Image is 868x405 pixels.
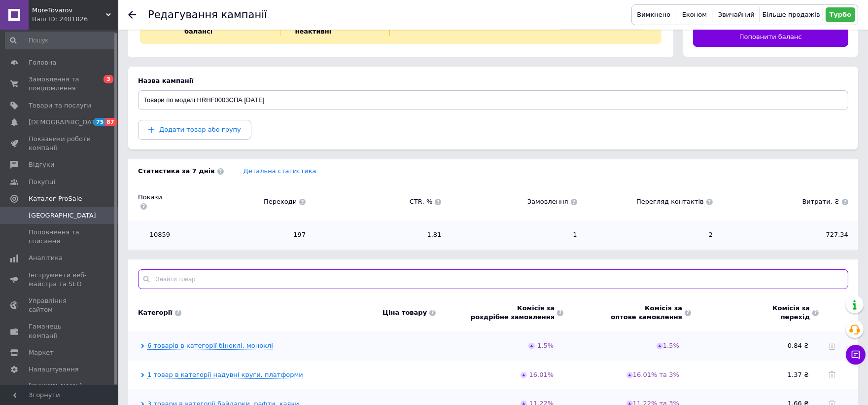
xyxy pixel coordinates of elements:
span: Налаштування [29,365,79,374]
button: Вимкнено [634,7,673,22]
span: Управління сайтом [29,296,91,314]
a: Поповнити баланс [693,27,848,47]
button: Чат з покупцем [846,345,866,365]
button: Додати товар або групу [138,120,251,140]
div: Редагування кампанії [148,10,267,20]
span: 10859 [138,230,170,239]
span: 1 [451,230,577,239]
img: arrow [657,343,663,349]
span: 727.34 [723,230,848,239]
input: Пошук [5,32,116,49]
span: Товари та послуги [29,101,91,110]
span: 1.5% [657,342,681,349]
span: Економ [682,11,707,18]
span: Гаманець компанії [29,322,91,340]
span: Каталог ProSale [29,194,82,203]
span: 75 [94,118,105,126]
img: arrow [626,372,633,378]
span: Покупці [29,178,55,186]
img: arrow [528,343,535,349]
input: Знайти товар [138,269,848,289]
span: 2 [587,230,713,239]
span: Аналітика [29,254,63,262]
a: 6 товарів в категорії біноклі, моноклі [147,342,273,350]
span: CTR, % [315,197,441,206]
span: Категорії [138,308,173,317]
span: [DEMOGRAPHIC_DATA] [29,118,102,127]
span: Комісія за перехід [772,304,810,322]
span: Переходи [180,197,306,206]
span: 0.84 ₴ [788,342,809,349]
span: Комісія за роздрібне замовлення [471,304,555,322]
button: Більше продажів [763,7,820,22]
span: Статистика за 7 днів [138,167,224,176]
span: Комісія за оптове замовлення [611,304,682,322]
a: Детальна статистика [243,167,316,175]
span: MoreTovarov [32,6,106,15]
span: Інструменти веб-майстра та SEO [29,271,91,289]
span: 1.81 [315,230,441,239]
span: Замовлення та повідомлення [29,75,91,93]
span: [GEOGRAPHIC_DATA] [29,211,96,220]
span: Поповнити баланс [739,33,802,41]
span: 1.5% [537,342,554,349]
div: Повернутися назад [128,11,136,19]
span: Більше продажів [763,11,820,18]
span: Відгуки [29,160,54,169]
span: 197 [180,230,306,239]
span: Маркет [29,348,54,357]
div: Ваш ID: 2401826 [32,15,118,24]
span: Поповнення та списання [29,228,91,246]
span: Головна [29,58,56,67]
span: Ціна товару [382,308,427,317]
span: 16.01% та 3% [626,371,681,378]
button: Звичайний [716,7,757,22]
span: Вимкнено [637,11,670,18]
button: Турбо [826,7,855,22]
span: Назва кампанії [138,77,194,84]
span: Показники роботи компанії [29,135,91,152]
span: 87 [105,118,116,126]
span: Звичайний [718,11,755,18]
span: Замовлення [451,197,577,206]
span: Турбо [830,11,852,18]
button: Економ [679,7,711,22]
span: Витрати, ₴ [723,197,848,206]
span: Перегляд контактів [587,197,713,206]
span: 16.01% [529,371,554,378]
span: 1.37 ₴ [788,371,809,378]
span: Покази [138,193,170,211]
a: 1 товар в категорії надувні круги, платформи [147,371,303,379]
img: arrow [521,372,527,378]
span: Додати товар або групу [159,126,241,133]
span: 3 [104,75,113,83]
